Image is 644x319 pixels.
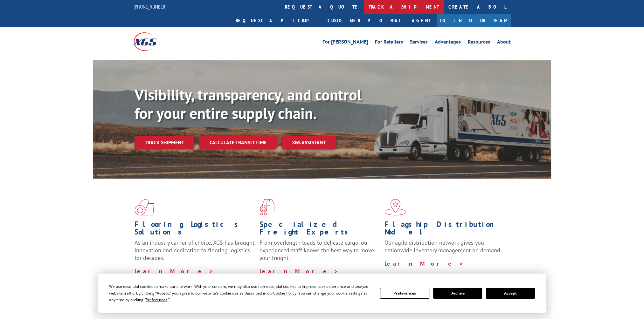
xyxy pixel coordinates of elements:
img: xgs-icon-focused-on-flooring-red [260,199,274,215]
button: Decline [433,288,482,299]
a: XGS ASSISTANT [282,136,336,149]
a: Agent [405,14,437,27]
a: Advantages [435,39,461,46]
p: From overlength loads to delicate cargo, our experienced staff knows the best way to move your fr... [260,239,380,267]
h1: Flagship Distribution Model [384,221,505,239]
a: Learn More > [135,268,214,275]
div: Cookie Consent Prompt [98,274,546,313]
button: Preferences [380,288,429,299]
a: Join Our Team [437,14,511,27]
a: Track shipment [135,136,194,149]
span: Our agile distribution network gives you nationwide inventory management on demand. [384,239,502,254]
span: As an industry carrier of choice, XGS has brought innovation and dedication to flooring logistics... [135,239,254,261]
h1: Specialized Freight Experts [260,221,380,239]
a: Customer Portal [323,14,405,27]
span: Cookie Policy [273,290,296,296]
a: Resources [468,39,490,46]
a: [PHONE_NUMBER] [134,3,167,10]
a: Learn More > [260,268,339,275]
h1: Flooring Logistics Solutions [135,221,255,239]
img: xgs-icon-flagship-distribution-model-red [384,199,406,215]
a: Learn More > [384,260,464,267]
span: Preferences [146,297,167,302]
a: For Retailers [375,39,403,46]
a: About [497,39,511,46]
a: Request a pickup [231,14,323,27]
button: Accept [486,288,535,299]
b: Visibility, transparency, and control for your entire supply chain. [135,85,362,123]
a: For [PERSON_NAME] [322,39,368,46]
a: Calculate transit time [199,136,277,149]
div: We use essential cookies to make our site work. With your consent, we may also use non-essential ... [109,283,372,303]
img: xgs-icon-total-supply-chain-intelligence-red [135,199,154,215]
a: Services [410,39,428,46]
